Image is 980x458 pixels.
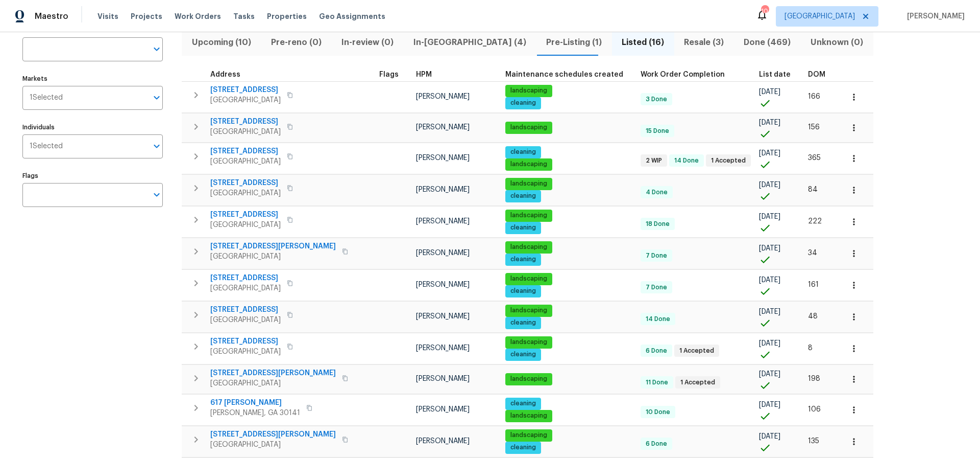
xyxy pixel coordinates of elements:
[210,378,336,388] span: [GEOGRAPHIC_DATA]
[808,406,821,413] span: 106
[416,218,470,225] span: [PERSON_NAME]
[416,93,470,100] span: [PERSON_NAME]
[319,11,385,21] span: Geo Assignments
[642,188,672,197] span: 4 Done
[759,71,791,78] span: List date
[808,345,813,352] span: 8
[506,411,551,420] span: landscaping
[785,11,855,21] span: [GEOGRAPHIC_DATA]
[409,35,530,50] span: In-[GEOGRAPHIC_DATA] (4)
[22,76,163,82] label: Markets
[808,249,817,257] span: 34
[505,71,623,78] span: Maintenance schedules created
[642,156,666,165] span: 2 WIP
[210,146,281,156] span: [STREET_ADDRESS]
[506,255,540,264] span: cleaning
[759,277,780,284] span: [DATE]
[337,35,397,50] span: In-review (0)
[379,71,399,78] span: Flags
[740,35,795,50] span: Done (469)
[506,375,551,383] span: landscaping
[808,124,820,131] span: 156
[97,11,118,21] span: Visits
[210,188,281,198] span: [GEOGRAPHIC_DATA]
[759,371,780,378] span: [DATE]
[506,431,551,440] span: landscaping
[416,71,432,78] span: HPM
[210,368,336,378] span: [STREET_ADDRESS][PERSON_NAME]
[150,90,164,105] button: Open
[642,440,671,448] span: 6 Done
[267,11,307,21] span: Properties
[175,11,221,21] span: Work Orders
[131,11,162,21] span: Projects
[506,192,540,200] span: cleaning
[542,35,605,50] span: Pre-Listing (1)
[642,127,673,135] span: 15 Done
[759,119,780,126] span: [DATE]
[642,347,671,355] span: 6 Done
[210,241,336,251] span: [STREET_ADDRESS][PERSON_NAME]
[416,154,470,162] span: [PERSON_NAME]
[210,210,281,220] span: [STREET_ADDRESS]
[506,160,551,169] span: landscaping
[759,401,780,408] span: [DATE]
[808,438,819,445] span: 135
[808,93,820,100] span: 166
[210,398,300,408] span: 617 [PERSON_NAME]
[642,220,674,228] span: 18 Done
[416,375,470,382] span: [PERSON_NAME]
[150,188,164,202] button: Open
[416,249,470,257] span: [PERSON_NAME]
[670,156,703,165] span: 14 Done
[759,308,780,315] span: [DATE]
[210,305,281,315] span: [STREET_ADDRESS]
[210,85,281,95] span: [STREET_ADDRESS]
[210,273,281,283] span: [STREET_ADDRESS]
[30,142,63,151] span: 1 Selected
[210,178,281,188] span: [STREET_ADDRESS]
[416,313,470,320] span: [PERSON_NAME]
[416,438,470,445] span: [PERSON_NAME]
[506,287,540,295] span: cleaning
[807,35,867,50] span: Unknown (0)
[210,347,281,357] span: [GEOGRAPHIC_DATA]
[506,179,551,188] span: landscaping
[808,154,821,162] span: 365
[808,375,820,382] span: 198
[210,127,281,137] span: [GEOGRAPHIC_DATA]
[506,274,551,283] span: landscaping
[506,350,540,359] span: cleaning
[759,213,780,220] span: [DATE]
[210,117,281,127] span: [STREET_ADDRESS]
[210,429,336,440] span: [STREET_ADDRESS][PERSON_NAME]
[506,86,551,95] span: landscaping
[759,245,780,252] span: [DATE]
[642,408,674,417] span: 10 Done
[808,71,825,78] span: DOM
[35,11,68,21] span: Maestro
[759,88,780,96] span: [DATE]
[416,345,470,352] span: [PERSON_NAME]
[642,283,671,292] span: 7 Done
[210,315,281,325] span: [GEOGRAPHIC_DATA]
[22,124,163,130] label: Individuals
[676,378,719,387] span: 1 Accepted
[506,243,551,251] span: landscaping
[506,123,551,132] span: landscaping
[903,11,965,21] span: [PERSON_NAME]
[210,283,281,293] span: [GEOGRAPHIC_DATA]
[188,35,255,50] span: Upcoming (10)
[210,408,300,418] span: [PERSON_NAME], GA 30141
[680,35,728,50] span: Resale (3)
[506,443,540,452] span: cleaning
[210,156,281,167] span: [GEOGRAPHIC_DATA]
[210,220,281,230] span: [GEOGRAPHIC_DATA]
[267,35,325,50] span: Pre-reno (0)
[210,71,240,78] span: Address
[506,318,540,327] span: cleaning
[675,347,718,355] span: 1 Accepted
[150,42,164,56] button: Open
[808,186,818,193] span: 84
[506,211,551,220] span: landscaping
